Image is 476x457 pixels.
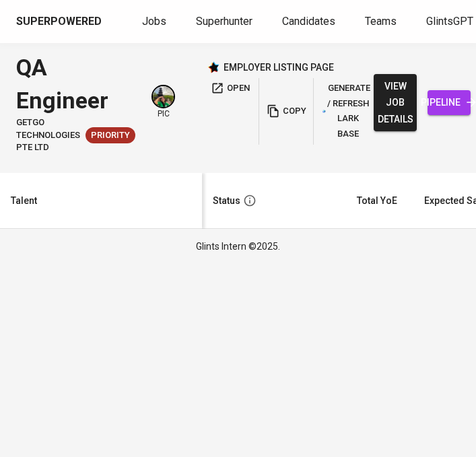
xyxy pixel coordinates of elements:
img: eva@glints.com [153,86,174,107]
span: view job details [384,78,406,128]
div: Total YoE [357,192,397,209]
span: Teams [365,15,397,28]
button: open [207,78,253,99]
a: pipeline [428,90,471,115]
a: Teams [365,13,399,30]
img: Glints Star [207,61,219,73]
a: open [207,78,253,145]
button: view job details [374,74,417,132]
div: QA Engineer [16,51,135,116]
span: Priority [86,129,135,142]
div: Talent [11,192,37,209]
a: Superpowered [16,14,104,30]
span: Superhunter [196,15,252,28]
div: Status [213,192,240,209]
p: employer listing page [224,61,334,74]
div: pic [151,85,175,120]
div: Superpowered [16,14,102,30]
span: Candidates [282,15,335,28]
button: copy [265,78,308,145]
img: lark [322,110,326,113]
a: Candidates [282,13,338,30]
button: lark generate / refresh lark base [319,78,374,145]
span: GetGo Technologies Pte Ltd [16,116,80,154]
div: New Job received from Demand Team [86,127,135,143]
a: Superhunter [196,13,255,30]
span: generate / refresh lark base [322,81,370,142]
span: copy [268,104,304,119]
span: GlintsGPT [426,15,473,28]
span: open [211,81,250,96]
span: pipeline [438,94,460,111]
span: Jobs [142,15,166,28]
a: Jobs [142,13,169,30]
